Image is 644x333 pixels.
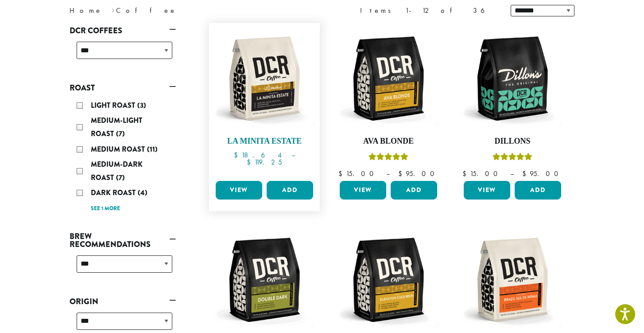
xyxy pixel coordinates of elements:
[462,229,563,331] img: DCR-12oz-Brazil-Sul-De-Minas-Stock-scaled.png
[338,27,439,177] a: Ava BlondeRated 5.00 out of 5
[112,2,115,16] span: ›
[391,181,437,200] button: Add
[462,27,563,177] a: DillonsRated 5.00 out of 5
[338,27,439,129] img: DCR-12oz-Ava-Blonde-Stock-scaled.png
[493,152,532,165] div: Rated 5.00 out of 5
[338,169,378,178] bdi: 15.00
[70,5,309,16] nav: Breadcrumb
[91,188,138,198] span: Dark Roast
[116,172,125,183] span: (7)
[462,169,470,178] span: $
[234,150,241,160] span: $
[360,5,497,16] div: Items 1-12 of 36
[138,188,147,198] span: (4)
[137,100,146,110] span: (3)
[213,27,315,129] img: DCR-12oz-La-Minita-Estate-Stock-scaled.png
[70,80,176,95] a: Roast
[291,150,295,160] span: –
[70,38,176,70] div: DCR Coffees
[213,229,315,331] img: DCR-12oz-Double-Dark-Stock-scaled.png
[462,137,563,146] h4: Dillons
[70,23,176,38] a: DCR Coffees
[386,169,390,178] span: –
[247,157,254,167] span: $
[462,27,563,129] img: DCR-12oz-Dillons-Stock-scaled.png
[91,204,120,213] a: See 1 more
[338,229,439,331] img: DCR-12oz-Elevation-Cold-Brew-Stock-scaled.png
[398,169,406,178] span: $
[70,229,176,252] a: Brew Recommendations
[70,294,176,309] a: Origin
[398,169,438,178] bdi: 95.00
[213,27,315,177] a: La Minita Estate
[340,181,386,200] a: View
[91,100,137,110] span: Light Roast
[369,152,408,165] div: Rated 5.00 out of 5
[462,169,502,178] bdi: 15.00
[522,169,530,178] span: $
[338,137,439,146] h4: Ava Blonde
[522,169,563,178] bdi: 95.00
[515,181,561,200] button: Add
[91,144,147,154] span: Medium Roast
[70,6,102,15] a: Home
[91,115,142,139] span: Medium-Light Roast
[116,129,125,139] span: (7)
[234,150,283,160] bdi: 18.64
[510,169,514,178] span: –
[216,181,262,200] a: View
[213,137,315,146] h4: La Minita Estate
[91,159,143,183] span: Medium-Dark Roast
[247,157,282,167] bdi: 119.25
[464,181,510,200] a: View
[267,181,313,200] button: Add
[338,169,346,178] span: $
[70,95,176,218] div: Roast
[70,252,176,283] div: Brew Recommendations
[147,144,158,154] span: (11)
